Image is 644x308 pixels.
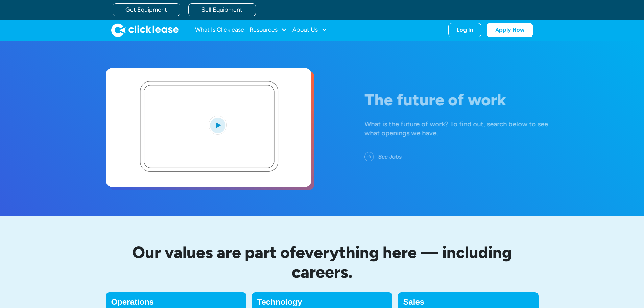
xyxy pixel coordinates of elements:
div: What is the future of work? To find out, search below to see what openings we have. [364,120,565,137]
img: Blue play button logo on a light blue circular background [209,116,227,135]
div: Resources [249,23,287,37]
a: See Jobs [364,148,412,166]
img: Clicklease logo [111,23,179,37]
a: Apply Now [487,23,533,37]
h4: Sales [403,298,533,306]
div: Log In [457,27,473,33]
a: What Is Clicklease [195,23,244,37]
h1: The future of work [364,91,565,109]
a: Sell Equipment [188,3,256,16]
h2: Our values are part of [106,243,539,282]
div: About Us [292,23,327,37]
h4: Technology [257,298,387,306]
a: Get Equipment [113,3,180,16]
a: open lightbox [106,68,311,187]
a: home [111,23,179,37]
span: everything here — including careers. [292,242,512,282]
h4: Operations [111,298,241,306]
